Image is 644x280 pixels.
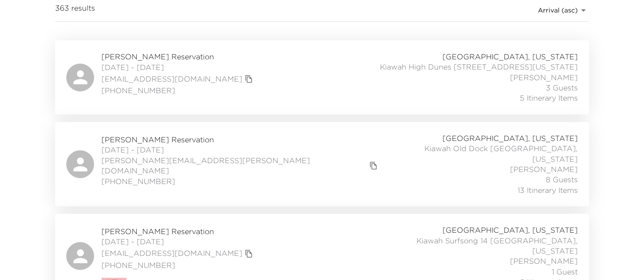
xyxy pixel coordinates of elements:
[101,260,255,270] span: [PHONE_NUMBER]
[101,134,380,145] span: [PERSON_NAME] Reservation
[520,93,578,103] span: 5 Itinerary Items
[242,72,255,85] button: copy primary member email
[101,176,380,186] span: [PHONE_NUMBER]
[55,40,589,115] a: [PERSON_NAME] Reservation[DATE] - [DATE][EMAIL_ADDRESS][DOMAIN_NAME]copy primary member email[PHO...
[242,247,255,260] button: copy primary member email
[101,248,242,258] a: [EMAIL_ADDRESS][DOMAIN_NAME]
[101,74,242,84] a: [EMAIL_ADDRESS][DOMAIN_NAME]
[380,143,578,164] span: Kiawah Old Dock [GEOGRAPHIC_DATA], [US_STATE]
[367,159,380,172] button: copy primary member email
[55,3,95,18] span: 363 results
[442,51,578,62] span: [GEOGRAPHIC_DATA], [US_STATE]
[101,62,255,72] span: [DATE] - [DATE]
[552,267,578,277] span: 1 Guest
[442,133,578,143] span: [GEOGRAPHIC_DATA], [US_STATE]
[101,51,255,62] span: [PERSON_NAME] Reservation
[442,225,578,235] span: [GEOGRAPHIC_DATA], [US_STATE]
[510,72,578,83] span: [PERSON_NAME]
[373,235,578,256] span: Kiawah Surfsong 14 [GEOGRAPHIC_DATA], [US_STATE]
[101,236,255,247] span: [DATE] - [DATE]
[510,164,578,174] span: [PERSON_NAME]
[380,62,578,72] span: Kiawah High Dunes [STREET_ADDRESS][US_STATE]
[538,6,578,14] span: Arrival (asc)
[546,83,578,93] span: 3 Guests
[101,155,367,176] a: [PERSON_NAME][EMAIL_ADDRESS][PERSON_NAME][DOMAIN_NAME]
[510,256,578,266] span: [PERSON_NAME]
[55,122,589,206] a: [PERSON_NAME] Reservation[DATE] - [DATE][PERSON_NAME][EMAIL_ADDRESS][PERSON_NAME][DOMAIN_NAME]cop...
[101,85,255,95] span: [PHONE_NUMBER]
[518,185,578,195] span: 13 Itinerary Items
[101,226,255,236] span: [PERSON_NAME] Reservation
[546,174,578,185] span: 8 Guests
[101,145,380,155] span: [DATE] - [DATE]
